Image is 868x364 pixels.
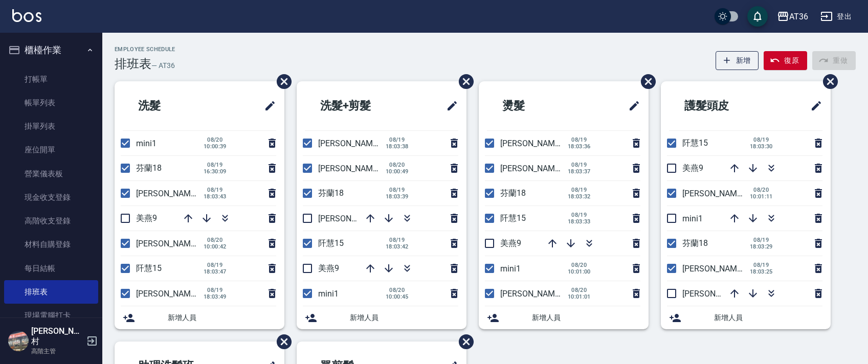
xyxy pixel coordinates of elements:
[682,214,703,223] span: mini1
[661,306,831,329] div: 新增人員
[568,193,591,200] span: 18:03:32
[750,136,773,143] span: 08/19
[750,143,773,150] span: 18:03:30
[386,187,409,193] span: 08/19
[4,186,98,209] a: 現金收支登錄
[136,189,207,198] span: [PERSON_NAME]11
[115,306,284,329] div: 新增人員
[451,327,475,357] span: 刪除班表
[297,306,466,329] div: 新增人員
[4,233,98,256] a: 材料自購登錄
[789,10,808,23] div: AT36
[136,289,207,299] span: [PERSON_NAME]16
[568,212,591,218] span: 08/19
[386,162,409,168] span: 08/20
[714,312,822,323] span: 新增人員
[386,168,409,175] span: 10:00:49
[115,57,151,71] h3: 排班表
[4,280,98,304] a: 排班表
[568,218,591,225] span: 18:03:33
[440,94,458,118] span: 修改班表的標題
[12,9,41,22] img: Logo
[747,6,768,27] button: save
[4,115,98,138] a: 掛單列表
[136,139,157,148] span: mini1
[682,238,708,248] span: 芬蘭18
[500,213,526,223] span: 阡慧15
[4,37,98,63] button: 櫃檯作業
[500,289,566,299] span: [PERSON_NAME]6
[500,264,521,274] span: mini1
[682,163,703,173] span: 美燕9
[568,168,591,175] span: 18:03:37
[136,163,162,173] span: 芬蘭18
[669,87,774,124] h2: 護髮頭皮
[622,94,640,118] span: 修改班表的標題
[568,143,591,150] span: 18:03:36
[682,289,753,299] span: [PERSON_NAME]16
[204,187,227,193] span: 08/19
[151,60,175,71] h6: — AT36
[816,7,856,26] button: 登出
[318,139,389,148] span: [PERSON_NAME]11
[716,51,759,70] button: 新增
[568,262,591,268] span: 08/20
[750,243,773,250] span: 18:03:29
[386,293,409,300] span: 10:00:45
[4,138,98,162] a: 座位開單
[500,139,571,148] span: [PERSON_NAME]16
[500,188,526,198] span: 芬蘭18
[204,262,227,268] span: 08/19
[568,268,591,275] span: 10:01:00
[136,213,157,223] span: 美燕9
[568,287,591,293] span: 08/20
[4,162,98,186] a: 營業儀表板
[750,262,773,268] span: 08/19
[136,263,162,273] span: 阡慧15
[31,326,83,347] h5: [PERSON_NAME]村
[815,66,839,97] span: 刪除班表
[136,239,202,248] span: [PERSON_NAME]6
[204,268,227,275] span: 18:03:47
[269,327,293,357] span: 刪除班表
[204,136,227,143] span: 08/20
[204,243,227,250] span: 10:00:42
[4,209,98,233] a: 高階收支登錄
[500,238,521,248] span: 美燕9
[568,136,591,143] span: 08/19
[31,347,83,356] p: 高階主管
[682,138,708,148] span: 阡慧15
[204,162,227,168] span: 08/19
[804,94,822,118] span: 修改班表的標題
[4,67,98,91] a: 打帳單
[386,136,409,143] span: 08/19
[633,66,657,97] span: 刪除班表
[386,143,409,150] span: 18:03:38
[258,94,276,118] span: 修改班表的標題
[204,237,227,243] span: 08/20
[269,66,293,97] span: 刪除班表
[750,193,773,200] span: 10:01:11
[479,306,649,329] div: 新增人員
[318,238,344,248] span: 阡慧15
[204,293,227,300] span: 18:03:49
[123,87,217,124] h2: 洗髮
[204,168,227,175] span: 16:30:09
[386,237,409,243] span: 08/19
[8,331,29,351] img: Person
[4,257,98,280] a: 每日結帳
[532,312,640,323] span: 新增人員
[318,188,344,198] span: 芬蘭18
[682,264,753,274] span: [PERSON_NAME]11
[4,91,98,115] a: 帳單列表
[318,263,339,273] span: 美燕9
[4,304,98,327] a: 現場電腦打卡
[386,287,409,293] span: 08/20
[568,162,591,168] span: 08/19
[386,193,409,200] span: 18:03:39
[451,66,475,97] span: 刪除班表
[568,293,591,300] span: 10:01:01
[318,289,339,299] span: mini1
[386,243,409,250] span: 18:03:42
[682,189,748,198] span: [PERSON_NAME]6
